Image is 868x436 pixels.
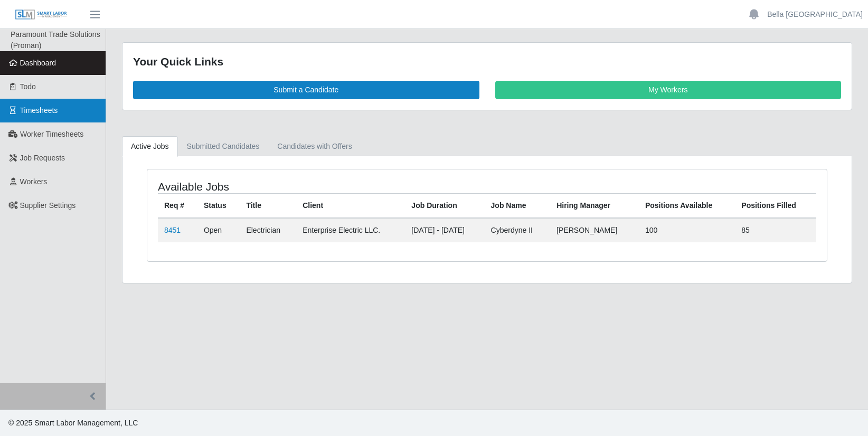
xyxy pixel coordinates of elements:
th: Status [197,193,240,218]
a: Submit a Candidate [133,81,479,99]
span: Dashboard [20,59,56,67]
span: © 2025 Smart Labor Management, LLC [8,419,138,427]
span: Supplier Settings [20,201,76,210]
a: Active Jobs [122,136,178,157]
a: Bella [GEOGRAPHIC_DATA] [767,9,863,20]
img: SLM Logo [15,9,68,21]
a: Submitted Candidates [178,136,269,157]
a: 8451 [164,226,181,234]
td: [DATE] - [DATE] [405,218,484,242]
th: Positions Filled [735,193,816,218]
a: My Workers [495,81,842,99]
td: Electrician [240,218,296,242]
th: Positions Available [639,193,735,218]
span: Todo [20,82,36,91]
div: Your Quick Links [133,53,841,70]
th: Req # [158,193,197,218]
td: 85 [735,218,816,242]
span: Timesheets [20,106,58,115]
th: Hiring Manager [550,193,639,218]
h4: Available Jobs [158,180,423,193]
a: Candidates with Offers [268,136,361,157]
span: Workers [20,177,48,186]
td: Enterprise Electric LLC. [296,218,405,242]
th: Client [296,193,405,218]
td: Open [197,218,240,242]
th: Title [240,193,296,218]
span: Job Requests [20,154,65,162]
td: 100 [639,218,735,242]
span: Worker Timesheets [20,130,83,138]
td: [PERSON_NAME] [550,218,639,242]
span: Paramount Trade Solutions (Proman) [11,30,100,50]
th: Job Name [485,193,551,218]
th: Job Duration [405,193,484,218]
td: Cyberdyne II [485,218,551,242]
